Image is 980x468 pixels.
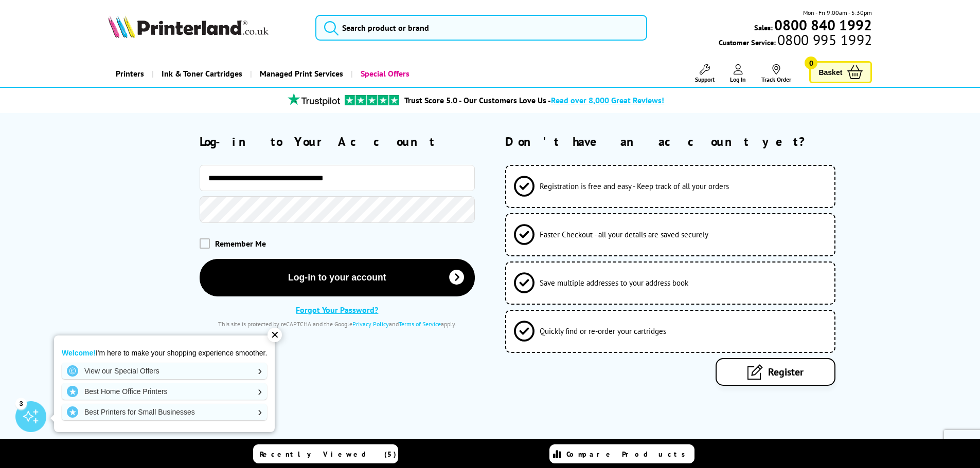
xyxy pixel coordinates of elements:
h2: Log-in to Your Account [200,134,475,149]
span: Quickly find or re-order your cartridges [540,326,666,336]
a: Log In [730,64,746,83]
a: Track Order [761,64,791,83]
div: ✕ [268,328,282,342]
a: Register [716,358,835,386]
span: Remember Me [215,238,266,249]
p: I'm here to make your shopping experience smoother. [62,348,267,358]
span: Registration is free and easy - Keep track of all your orders [540,181,729,191]
a: View our Special Offers [62,363,267,379]
div: 3 [15,398,27,409]
a: Basket 0 [809,61,872,83]
img: Printerland Logo [108,15,269,38]
a: Compare Products [549,444,694,463]
div: This site is protected by reCAPTCHA and the Google and apply. [200,320,475,328]
span: Mon - Fri 9:00am - 5:30pm [803,8,872,17]
span: Faster Checkout - all your details are saved securely [540,230,708,239]
a: Support [695,64,715,83]
a: Best Printers for Small Businesses [62,404,267,420]
strong: Welcome! [62,349,96,357]
span: Support [695,76,715,83]
a: Privacy Policy [352,320,389,328]
h2: Don't have an account yet? [505,134,872,149]
span: Save multiple addresses to your address book [540,278,688,288]
span: 0800 995 1992 [776,35,872,45]
a: Special Offers [351,61,417,87]
span: Register [768,365,804,379]
img: trustpilot rating [283,93,345,106]
a: Best Home Office Printers [62,383,267,400]
a: Trust Score 5.0 - Our Customers Love Us -Read over 8,000 Great Reviews! [404,95,664,105]
a: Recently Viewed (5) [253,444,398,463]
span: Basket [818,65,842,79]
button: Log-in to your account [200,259,475,296]
a: 0800 840 1992 [773,20,872,30]
a: Printers [108,61,152,87]
span: Compare Products [566,450,691,459]
span: Read over 8,000 Great Reviews! [551,95,664,105]
a: Terms of Service [399,320,441,328]
span: Log In [730,76,746,83]
span: Sales: [754,23,773,32]
span: Recently Viewed (5) [260,450,397,459]
a: Printerland Logo [108,15,303,40]
a: Managed Print Services [250,61,351,87]
span: Ink & Toner Cartridges [162,61,242,87]
b: 0800 840 1992 [774,15,872,34]
input: Search product or brand [315,15,647,41]
img: trustpilot rating [345,95,399,105]
span: Customer Service: [719,35,872,47]
a: Ink & Toner Cartridges [152,61,250,87]
span: 0 [805,57,817,69]
a: Forgot Your Password? [296,305,378,315]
